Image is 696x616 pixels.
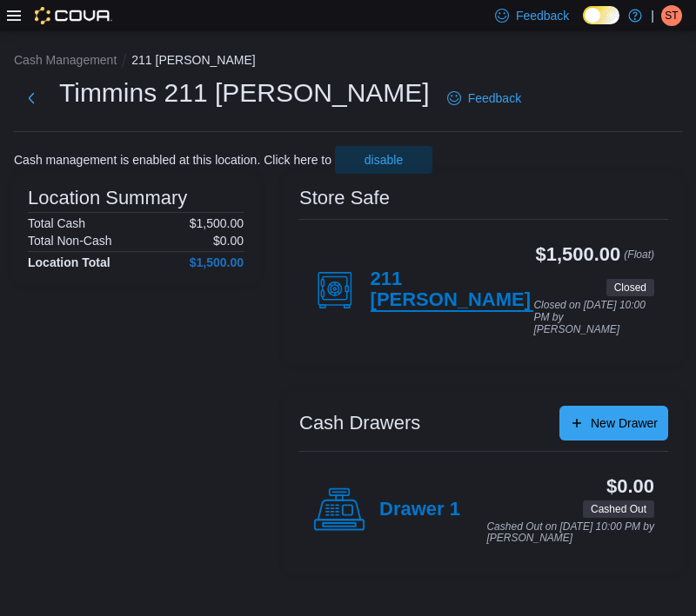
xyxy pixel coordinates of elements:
h3: $1,500.00 [536,244,621,265]
a: Feedback [440,81,528,116]
div: Sarah Timmins Craig [661,5,682,26]
span: Closed [606,279,654,296]
nav: An example of EuiBreadcrumbs [14,51,682,72]
span: ST [665,5,678,26]
h6: Total Non-Cash [28,234,112,248]
h3: Store Safe [299,188,390,209]
span: Dark Mode [583,24,584,25]
p: Closed on [DATE] 10:00 PM by [PERSON_NAME] [533,300,654,335]
button: disable [335,146,432,174]
span: Feedback [516,7,569,24]
h6: Total Cash [28,216,85,230]
span: Feedback [468,89,521,107]
span: Cashed Out [591,501,646,517]
h3: Location Summary [28,188,187,209]
h4: 211 [PERSON_NAME] [371,268,534,312]
p: Cash management is enabled at this location. Click here to [14,153,331,167]
h4: Drawer 1 [379,499,460,521]
button: New Drawer [559,406,668,440]
button: Cash Management [14,53,117,67]
h1: Timmins 211 [PERSON_NAME] [59,76,430,110]
p: $0.00 [213,234,244,248]
input: Dark Mode [583,6,619,24]
img: Cova [35,7,112,24]
h3: Cash Drawers [299,413,420,434]
h4: Location Total [28,255,110,269]
p: (Float) [624,244,654,275]
button: 211 [PERSON_NAME] [131,53,255,67]
span: Cashed Out [583,500,654,518]
h3: $0.00 [606,476,654,497]
span: disable [365,151,403,169]
button: Next [14,81,49,116]
span: Closed [614,280,646,295]
span: New Drawer [591,414,658,432]
p: $1,500.00 [190,216,244,230]
p: | [651,5,654,26]
p: Cashed Out on [DATE] 10:00 PM by [PERSON_NAME] [486,521,654,545]
h4: $1,500.00 [190,255,244,269]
